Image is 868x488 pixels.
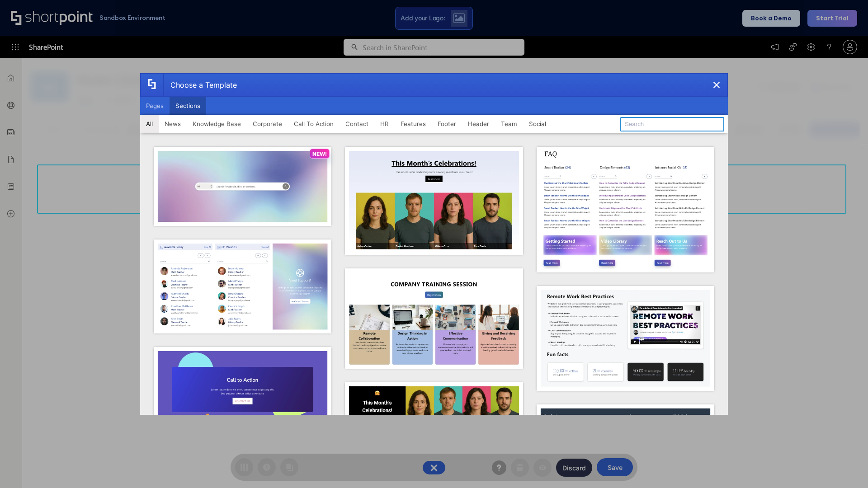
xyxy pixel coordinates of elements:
[187,115,247,133] button: Knowledge Base
[395,115,432,133] button: Features
[823,445,868,488] iframe: Chat Widget
[159,115,187,133] button: News
[170,97,206,115] button: Sections
[620,117,724,131] input: Search
[288,115,340,133] button: Call To Action
[140,115,159,133] button: All
[247,115,288,133] button: Corporate
[462,115,495,133] button: Header
[140,97,170,115] button: Pages
[432,115,462,133] button: Footer
[312,150,327,157] p: NEW!
[140,73,728,415] div: template selector
[495,115,523,133] button: Team
[163,74,237,96] div: Choose a Template
[374,115,395,133] button: HR
[523,115,552,133] button: Social
[340,115,374,133] button: Contact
